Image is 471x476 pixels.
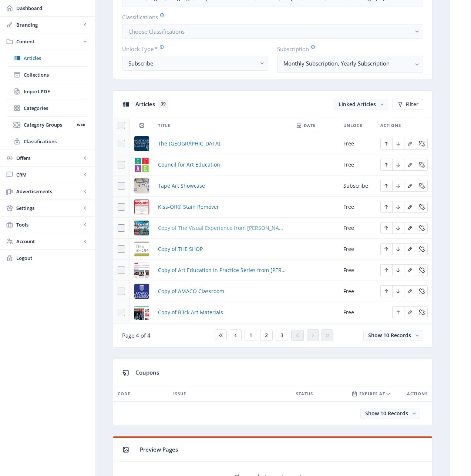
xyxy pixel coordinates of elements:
[122,45,262,53] label: Unlock Type
[158,224,287,232] a: Copy of The Visual Experience from [PERSON_NAME]
[158,202,219,211] span: Kiss-Off® Stain Remover
[24,54,87,62] span: Articles
[404,140,416,147] a: Edit page
[296,389,313,398] span: STATUS
[158,245,203,254] a: Copy of THE SHOP
[24,71,87,78] span: Collections
[276,330,288,341] button: 3
[339,239,376,260] td: Free
[113,359,433,425] app-collection-view: Coupons
[416,203,428,210] a: Edit page
[134,242,149,257] img: 1b4c4abe-7cb5-460f-8c76-e2da98a2d3a1.png
[7,50,87,66] a: Articles
[74,121,87,128] nb-badge: Web
[7,100,87,116] a: Categories
[7,67,87,83] a: Collections
[249,332,252,338] span: 1
[16,188,81,195] span: Advertisements
[380,287,392,294] a: Edit page
[392,224,404,231] a: Edit page
[365,410,408,417] span: Show 10 Records
[380,224,392,231] a: Edit page
[339,175,376,197] td: Subscribe
[404,224,416,231] a: Edit page
[128,28,185,35] span: Choose Classifications
[339,154,376,175] td: Free
[158,287,224,296] a: Copy of AMACO Classroom
[280,332,283,338] span: 3
[24,138,87,145] span: Classifications
[339,260,376,281] td: Free
[16,38,81,45] span: Content
[406,101,418,107] span: Filter
[339,281,376,302] td: Free
[392,161,404,168] a: Edit page
[158,181,205,190] span: Tape Art Showcase
[404,182,416,189] a: Edit page
[339,218,376,239] td: Free
[7,133,87,150] a: Classifications
[158,308,223,317] a: Copy of Blick Art Materials
[16,221,81,228] span: Tools
[128,59,256,68] div: Subscribe
[134,221,149,235] img: eed1e0cd-45ff-4c2d-9563-f3707dbfa6c6.png
[368,332,411,339] span: Show 10 Records
[393,99,423,110] button: Filter
[416,140,428,147] a: Edit page
[404,287,416,294] a: Edit page
[122,24,423,39] button: Choose Classifications
[339,302,376,323] td: Free
[404,266,416,273] a: Edit page
[260,330,273,341] button: 2
[291,330,304,341] button: 4
[416,266,428,273] a: Edit page
[416,224,428,231] a: Edit page
[135,100,155,108] span: Articles
[158,139,221,148] a: The [GEOGRAPHIC_DATA]
[7,117,87,133] a: Category GroupsWeb
[134,178,149,193] img: 28979031-affa-4351-a0c2-5dbbb2f3c088.png
[16,171,81,178] span: CRM
[135,369,159,376] span: Coupons
[16,204,81,212] span: Settings
[304,121,316,130] span: Date
[16,4,89,12] span: Dashboard
[122,332,151,339] span: Page 4 of 4
[360,408,420,419] button: Show 10 Records
[416,161,428,168] a: Edit page
[416,245,428,252] a: Edit page
[334,99,388,110] button: Linked Articles
[158,160,220,169] a: Council for Art Education
[158,266,287,275] a: Copy of Art Education in Practice Series from [PERSON_NAME]
[392,140,404,147] a: Edit page
[158,100,168,108] span: 39
[343,121,363,130] span: Unlock
[380,161,392,168] a: Edit page
[134,305,149,320] img: 36a081ed-edb4-49d4-bfd1-fa5202483f3d.png
[380,182,392,189] a: Edit page
[392,182,404,189] a: Edit page
[134,200,149,214] img: img_51-4.jpg
[24,121,74,128] span: Category Groups
[118,389,130,398] span: CODE
[404,203,416,210] a: Edit page
[296,332,299,338] span: 4
[122,13,417,21] label: Classifications
[122,56,268,71] button: Subscribe
[7,83,87,100] a: Import PDF
[16,254,89,262] span: Logout
[380,203,392,210] a: Edit page
[380,140,392,147] a: Edit page
[134,136,149,151] img: 98949cbc-08ad-483a-8994-6753ec491c39.png
[363,330,423,341] button: Show 10 Records
[113,90,433,348] app-collection-view: Articles
[158,121,170,130] span: Title
[392,308,404,315] a: Edit page
[416,287,428,294] a: Edit page
[380,245,392,252] a: Edit page
[134,157,149,172] img: 1aabe951-0e09-4911-b86e-733fb2960ac0.png
[392,266,404,273] a: Edit page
